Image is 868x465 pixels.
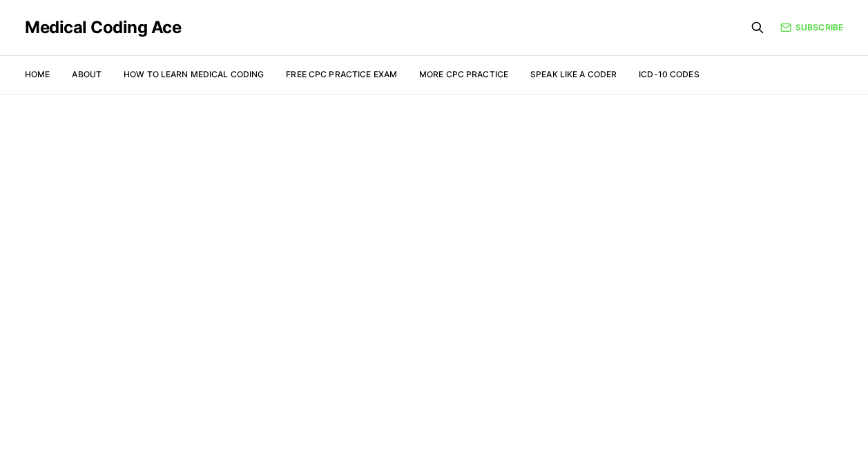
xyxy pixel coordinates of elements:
[124,69,264,79] a: How to Learn Medical Coding
[25,69,50,79] a: Home
[25,19,181,36] a: Medical Coding Ace
[780,21,843,34] a: Subscribe
[419,69,508,79] a: More CPC Practice
[639,69,699,79] a: ICD-10 Codes
[72,69,102,79] a: About
[530,69,617,79] a: Speak Like a Coder
[286,69,397,79] a: Free CPC Practice Exam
